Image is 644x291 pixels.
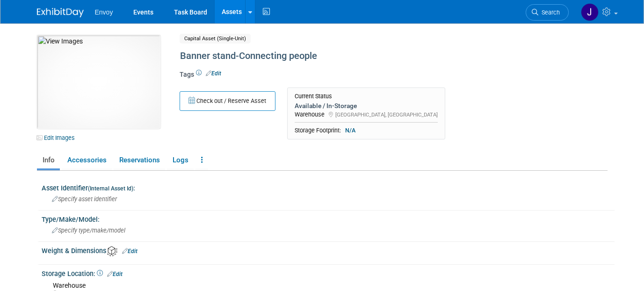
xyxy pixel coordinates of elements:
[37,8,84,17] img: ExhibitDay
[37,132,79,144] a: Edit Images
[295,126,438,135] div: Storage Footprint:
[42,267,615,279] div: Storage Location:
[88,185,133,192] small: (Internal Asset Id)
[114,152,165,168] a: Reservations
[53,282,86,289] span: Warehouse
[107,271,123,277] a: Edit
[180,70,555,86] div: Tags
[295,102,438,110] div: Available / In-Storage
[42,181,615,193] div: Asset Identifier :
[206,70,221,77] a: Edit
[37,35,160,129] img: View Images
[52,227,125,234] span: Specify type/make/model
[52,196,117,203] span: Specify asset identifier
[581,3,599,21] img: Joanna Zerga
[167,152,194,168] a: Logs
[295,111,325,118] span: Warehouse
[335,111,438,118] span: [GEOGRAPHIC_DATA], [GEOGRAPHIC_DATA]
[342,126,358,135] span: N/A
[180,91,275,111] button: Check out / Reserve Asset
[295,93,438,100] div: Current Status
[526,4,569,21] a: Search
[107,246,117,256] img: Asset Weight and Dimensions
[538,9,560,16] span: Search
[122,248,137,255] a: Edit
[42,244,615,256] div: Weight & Dimensions
[180,34,251,44] span: Capital Asset (Single-Unit)
[62,152,112,168] a: Accessories
[177,48,555,65] div: Banner stand-Connecting people
[42,212,615,224] div: Type/Make/Model:
[37,152,60,168] a: Info
[95,8,113,16] span: Envoy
